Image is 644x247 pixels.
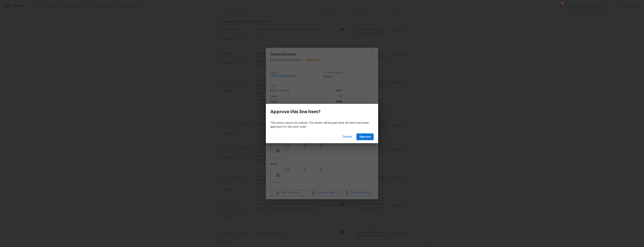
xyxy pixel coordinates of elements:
[342,135,352,139] span: Cancel
[341,133,353,140] button: Cancel
[359,135,371,139] span: Approve
[270,109,321,114] h3: Approve this line item?
[356,133,374,140] button: Approve
[270,121,374,129] p: This action cannot be undone. The vendor will be paid after all items have been approved for this...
